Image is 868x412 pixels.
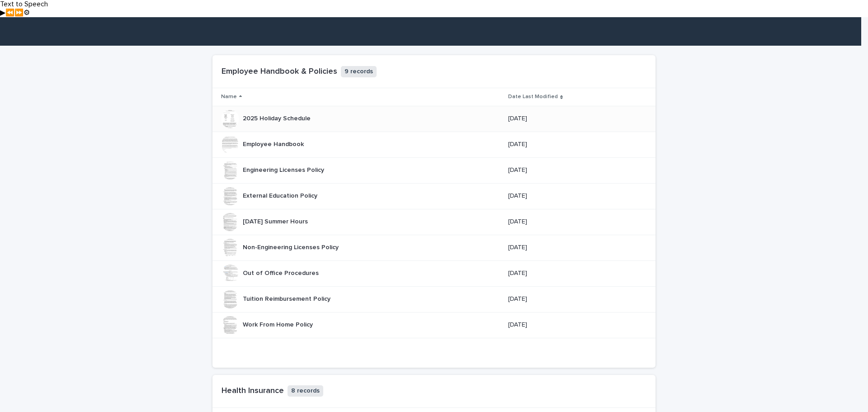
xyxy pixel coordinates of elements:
tr: Employee HandbookEmployee Handbook [DATE] [212,132,656,157]
tr: Engineering Licenses PolicyEngineering Licenses Policy [DATE] [212,157,656,183]
p: 8 records [288,385,323,397]
tr: Out of Office ProceduresOut of Office Procedures [DATE] [212,260,656,286]
p: Employee Handbook [243,139,306,148]
tr: Tuition Reimbursement PolicyTuition Reimbursement Policy [DATE] [212,286,656,312]
p: 2025 Holiday Schedule [243,113,312,123]
p: [DATE] [508,192,647,200]
p: Name [221,92,237,102]
p: [DATE] [508,141,647,148]
p: Work From Home Policy [243,319,315,329]
p: Non-Engineering Licenses Policy [243,242,340,251]
p: 9 records [341,66,377,77]
button: Settings [24,9,30,17]
p: Engineering Licenses Policy [243,165,326,174]
p: [DATE] [508,166,647,174]
h1: Health Insurance [222,386,284,396]
p: Date Last Modified [508,92,558,102]
button: Forward [14,9,24,17]
p: [DATE] Summer Hours [243,216,310,226]
p: [DATE] [508,115,647,123]
tr: External Education PolicyExternal Education Policy [DATE] [212,183,656,209]
p: [DATE] [508,244,647,251]
tr: Non-Engineering Licenses PolicyNon-Engineering Licenses Policy [DATE] [212,235,656,260]
p: [DATE] [508,295,647,303]
button: Previous [5,9,14,17]
tr: [DATE] Summer Hours[DATE] Summer Hours [DATE] [212,209,656,235]
p: Out of Office Procedures [243,268,321,277]
p: Tuition Reimbursement Policy [243,294,332,303]
tr: 2025 Holiday Schedule2025 Holiday Schedule [DATE] [212,106,656,132]
tr: Work From Home PolicyWork From Home Policy [DATE] [212,312,656,338]
p: External Education Policy [243,190,319,200]
p: [DATE] [508,321,647,329]
p: [DATE] [508,270,647,277]
h1: Employee Handbook & Policies [222,67,337,77]
p: [DATE] [508,218,647,226]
